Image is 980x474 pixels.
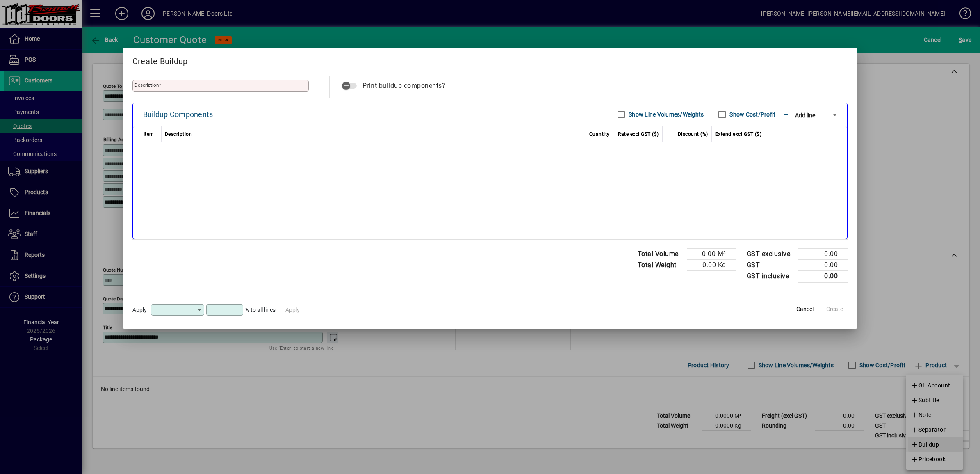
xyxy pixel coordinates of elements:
[821,302,848,316] button: Create
[678,129,708,139] span: Discount (%)
[132,307,147,313] span: Apply
[627,110,704,119] label: Show Line Volumes/Weights
[743,259,799,270] td: GST
[792,302,818,316] button: Cancel
[123,48,858,71] h2: Create Buildup
[165,129,192,139] span: Description
[245,307,276,313] span: % to all lines
[144,129,154,139] span: Item
[634,248,687,259] td: Total Volume
[796,305,814,314] span: Cancel
[134,82,159,88] mat-label: Description
[743,270,799,282] td: GST inclusive
[362,82,446,89] span: Print buildup components?
[743,248,799,259] td: GST exclusive
[687,259,736,270] td: 0.00 Kg
[618,129,659,139] span: Rate excl GST ($)
[826,305,843,314] span: Create
[798,270,848,282] td: 0.00
[798,259,848,270] td: 0.00
[687,248,736,259] td: 0.00 M³
[795,112,815,119] span: Add line
[798,248,848,259] td: 0.00
[634,259,687,270] td: Total Weight
[143,108,213,121] div: Buildup Components
[715,129,762,139] span: Extend excl GST ($)
[728,110,775,119] label: Show Cost/Profit
[589,129,610,139] span: Quantity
